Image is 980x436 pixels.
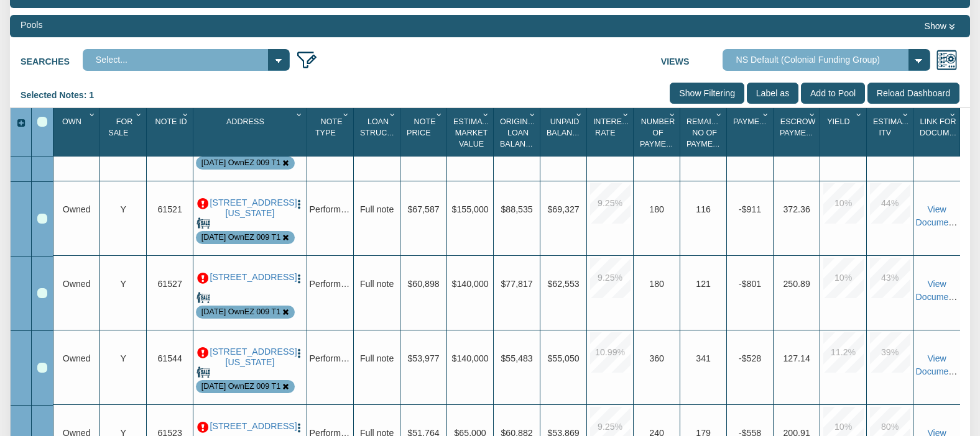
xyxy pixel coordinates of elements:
span: Link For Documents [920,117,970,137]
span: 61527 [157,279,182,289]
span: $88,535 [501,204,532,214]
span: $53,977 [407,353,439,363]
div: Row 4, Row Selection Checkbox [37,214,47,224]
div: Remaining No Of Payments Sort None [683,112,726,152]
span: Owned [63,353,91,363]
div: Sort None [543,112,586,152]
span: 116 [696,204,711,214]
img: edit_filter_icon.png [296,49,318,71]
span: Interest Rate [593,117,632,137]
div: Column Menu [434,108,446,120]
a: View Documents [916,353,961,376]
span: 250.89 [783,279,810,289]
div: Sort None [589,112,633,152]
a: 7514 Woodlawn Avenue, Indianapolis, IN, 46239 [210,421,290,432]
span: Yield [827,117,849,126]
a: View Documents [916,204,961,227]
input: Reload Dashboard [867,83,959,104]
div: 9.25 [590,183,631,224]
div: 10.99 [590,332,631,373]
div: Sort None [196,112,307,152]
div: Column Menu [900,108,912,120]
span: Note Price [407,117,435,137]
div: Select All [37,117,47,127]
div: Note Type Sort None [310,112,353,152]
img: for_sale.png [196,365,210,379]
div: Payment(P&I) Sort None [729,112,773,152]
div: Column Menu [574,108,586,120]
span: $69,327 [547,204,579,214]
div: Yield Sort None [823,112,866,152]
button: Press to open the note menu [294,347,304,359]
div: Sort None [869,112,913,152]
span: Y [120,204,126,214]
span: Original Loan Balance [500,117,537,148]
span: Own [62,117,81,126]
button: Press to open the note menu [294,198,304,210]
span: 127.14 [783,353,810,363]
a: 2320 Iowa Street, Indianapolis, IN, 46203 [210,198,290,219]
span: 61544 [157,353,182,363]
div: Expand All [11,117,32,129]
span: 180 [649,204,664,214]
div: Note is contained in the pool 8-26-25 OwnEZ 009 T1 [201,232,281,243]
div: Link For Documents Sort None [916,112,960,152]
span: Estimated Itv [873,117,917,137]
span: 121 [696,279,711,289]
div: Note Id Sort None [149,112,193,152]
span: 372.36 [783,204,810,214]
div: Note is contained in the pool 8-26-25 OwnEZ 009 T1 [201,381,281,392]
button: Show [920,19,959,34]
label: Views [661,49,723,68]
div: Number Of Payments Sort None [636,112,680,152]
div: Column Menu [180,108,192,120]
div: Column Menu [807,108,819,120]
div: Own Sort None [56,112,99,152]
img: cell-menu.png [294,422,304,433]
div: Column Menu [341,108,353,120]
span: -$801 [739,279,761,289]
span: Estimated Market Value [453,117,497,148]
span: Owned [63,279,91,289]
span: -$911 [739,204,761,214]
span: 360 [649,353,664,363]
div: Sort None [56,112,99,152]
div: Row 6, Row Selection Checkbox [37,363,47,373]
div: Interest Rate Sort None [589,112,633,152]
a: 5012 Washington Street, Westpoint, IN, 47992 [210,347,290,368]
span: Payment(P&I) [733,117,788,126]
span: Note Type [315,117,343,137]
span: $55,050 [547,353,579,363]
div: 44.0 [870,183,910,224]
span: For Sale [108,117,132,137]
div: Column Menu [294,108,306,120]
div: Column Menu [854,108,866,120]
span: Full note [360,279,394,289]
span: Performing [310,279,353,289]
div: Note Price Sort None [403,112,446,152]
div: Column Menu [948,108,959,120]
button: Press to open the note menu [294,272,304,284]
div: Pools [21,19,42,31]
span: 61521 [157,204,182,214]
span: Remaining No Of Payments [686,117,731,148]
span: Y [120,353,126,363]
div: 9.25 [590,258,631,298]
div: 43.0 [870,258,910,298]
div: Note is contained in the pool 8-26-25 OwnEZ 009 T1 [201,306,281,317]
div: Column Menu [621,108,632,120]
span: Note Id [155,117,187,126]
div: Column Menu [714,108,726,120]
div: Sort None [149,112,193,152]
div: Column Menu [527,108,539,120]
div: 11.2 [823,332,864,373]
img: views.png [936,49,958,71]
div: 10.0 [823,258,864,298]
a: 3929 Barnor Drive, Indianapolis, IN, 46226 [210,272,290,283]
span: Performing [310,204,353,214]
div: Row 5, Row Selection Checkbox [37,288,47,298]
span: Performing [310,353,353,363]
span: $155,000 [452,204,489,214]
img: for_sale.png [196,291,210,304]
span: Loan Structure [360,117,409,137]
